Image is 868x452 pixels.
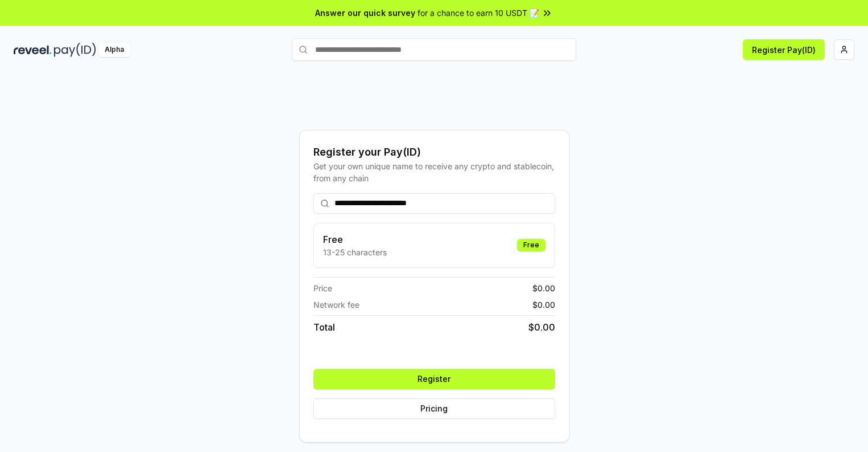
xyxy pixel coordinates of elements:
[517,239,545,251] div: Free
[532,299,555,311] span: $ 0.00
[315,7,415,19] span: Answer our quick survey
[418,7,539,19] span: for a chance to earn 10 USDT 📝
[313,144,555,160] div: Register your Pay(ID)
[323,246,387,258] p: 13-25 characters
[313,398,555,419] button: Pricing
[528,320,555,334] span: $ 0.00
[743,39,825,60] button: Register Pay(ID)
[54,43,96,57] img: pay_id
[313,160,555,184] div: Get your own unique name to receive any crypto and stablecoin, from any chain
[323,233,387,246] h3: Free
[532,282,555,294] span: $ 0.00
[98,43,130,57] div: Alpha
[313,369,555,389] button: Register
[313,320,335,334] span: Total
[313,299,359,311] span: Network fee
[313,282,332,294] span: Price
[14,43,52,57] img: reveel_dark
